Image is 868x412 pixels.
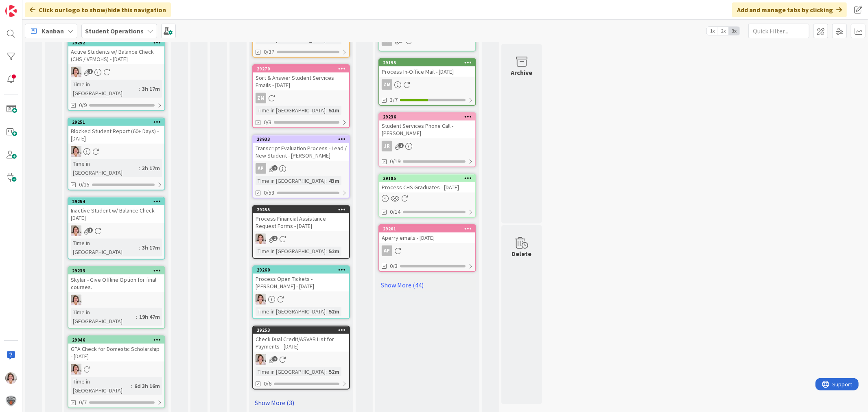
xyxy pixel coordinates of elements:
div: Inactive Student w/ Balance Check - [DATE] [68,205,164,223]
span: : [136,312,137,321]
span: 0/53 [264,188,274,197]
div: Add and manage tabs by clicking [732,2,847,17]
div: 29185 [383,175,475,181]
img: EW [71,364,81,375]
span: : [139,164,140,173]
span: : [326,307,327,316]
div: Active Students w/ Balance Check (CHS / VFMOHS) - [DATE] [68,46,164,64]
div: ZM [382,79,392,90]
div: Archive [511,68,533,77]
div: EW [68,67,164,77]
div: 29252 [68,39,164,46]
span: : [326,176,327,185]
div: Delete [512,249,532,259]
div: 29201Aperry emails - [DATE] [379,225,475,243]
div: 52m [327,307,341,316]
img: EW [256,354,266,365]
span: : [326,106,327,115]
span: 1 [272,356,278,362]
div: 29253 [257,327,349,333]
div: 3h 17m [140,243,162,252]
div: Time in [GEOGRAPHIC_DATA] [256,106,326,115]
div: 3h 17m [140,84,162,93]
div: EW [253,354,349,365]
img: EW [71,67,81,77]
div: EW [253,294,349,305]
div: ZM [379,79,475,90]
div: 29255 [257,207,349,213]
span: 1 [87,69,93,74]
span: 1 [398,143,404,148]
div: Process Financial Assistance Request Forms - [DATE] [253,213,349,231]
img: avatar [5,395,17,407]
div: 29236Student Services Phone Call - [PERSON_NAME] [379,113,475,138]
div: 29233 [72,268,164,274]
div: 51m [327,106,341,115]
div: 29046 [72,337,164,343]
div: 29251Blocked Student Report (60+ Days) - [DATE] [68,118,164,144]
div: 6d 3h 16m [132,381,162,390]
span: 1 [87,228,93,233]
div: AP [379,245,475,256]
a: Show More (44) [378,278,476,291]
div: Process In-Office Mail - [DATE] [379,66,475,77]
div: 52m [327,247,341,256]
span: 0/3 [390,262,398,270]
img: EW [5,373,17,384]
span: 0/9 [79,101,87,110]
div: 43m [327,176,341,185]
div: 29195 [383,60,475,66]
div: Time in [GEOGRAPHIC_DATA] [71,377,131,395]
div: 29201 [379,225,475,232]
div: Aperry emails - [DATE] [379,232,475,243]
span: 1x [707,27,718,35]
div: Time in [GEOGRAPHIC_DATA] [71,239,139,256]
div: ZM [256,93,266,103]
span: 0/14 [390,208,400,216]
img: EW [71,226,81,236]
span: Support [17,1,37,11]
input: Quick Filter... [748,24,809,38]
a: Show More (3) [252,396,350,409]
div: Check Dual Credit/ASVAB List for Payments - [DATE] [253,334,349,352]
span: : [139,84,140,93]
div: 29254Inactive Student w/ Balance Check - [DATE] [68,198,164,223]
div: JR [379,141,475,151]
span: 0/7 [79,398,87,407]
img: EW [71,295,81,305]
div: 28933Transcript Evaluation Process - Lead / New Student - [PERSON_NAME] [253,136,349,161]
div: EW [253,234,349,244]
div: 29260 [257,267,349,273]
img: Visit kanbanzone.com [5,5,17,17]
span: : [131,381,132,390]
img: EW [256,294,266,305]
div: Skylar - Give Offline Option for final courses. [68,274,164,292]
span: 3x [729,27,740,35]
div: ZM [253,93,349,103]
span: 0/6 [264,379,271,388]
span: 0/15 [79,180,90,189]
span: : [139,243,140,252]
b: Student Operations [85,27,144,35]
div: AP [253,163,349,174]
div: 29270 [253,65,349,72]
div: 29046GPA Check for Domestic Scholarship - [DATE] [68,336,164,362]
div: 29253 [253,327,349,334]
div: Time in [GEOGRAPHIC_DATA] [71,308,136,326]
div: 29254 [72,199,164,204]
div: 29251 [72,119,164,125]
div: AP [256,163,266,174]
div: Time in [GEOGRAPHIC_DATA] [256,176,326,185]
div: Process Open Tickets - [PERSON_NAME] - [DATE] [253,274,349,291]
span: 0/37 [264,48,274,56]
div: 29046 [68,336,164,344]
div: GPA Check for Domestic Scholarship - [DATE] [68,344,164,362]
div: 3h 17m [140,164,162,173]
div: Time in [GEOGRAPHIC_DATA] [71,159,139,177]
div: 29254 [68,198,164,205]
div: 29270Sort & Answer Student Services Emails - [DATE] [253,65,349,90]
div: 29201 [383,226,475,232]
div: Sort & Answer Student Services Emails - [DATE] [253,72,349,90]
div: EW [68,146,164,157]
div: Transcript Evaluation Process - Lead / New Student - [PERSON_NAME] [253,143,349,161]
